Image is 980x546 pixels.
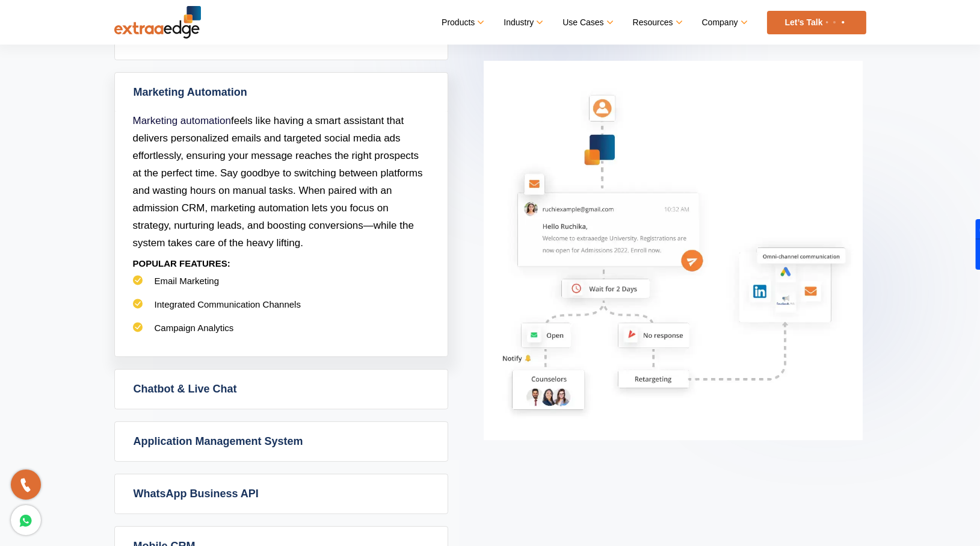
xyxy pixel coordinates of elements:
[767,11,866,34] a: Let’s Talk
[442,14,482,31] a: Products
[115,73,448,112] a: Marketing Automation
[133,275,430,299] li: Email Marketing
[504,14,541,31] a: Industry
[562,14,611,31] a: Use Cases
[115,370,448,409] a: Chatbot & Live Chat
[133,299,430,322] li: Integrated Communication Channels
[115,422,448,461] a: Application Management System
[633,14,681,31] a: Resources
[133,252,430,275] p: POPULAR FEATURES:
[133,115,231,126] a: Marketing automation
[133,322,430,346] li: Campaign Analytics
[702,14,746,31] a: Company
[133,115,423,249] span: feels like having a smart assistant that delivers personalized emails and targeted social media a...
[115,474,448,513] a: WhatsApp Business API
